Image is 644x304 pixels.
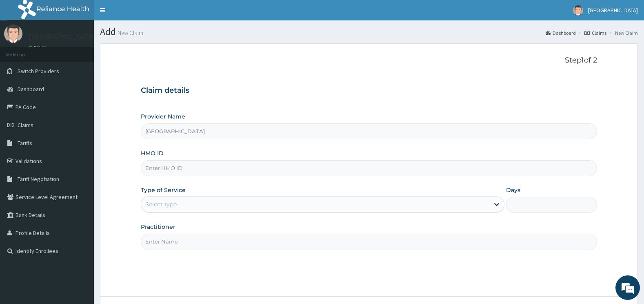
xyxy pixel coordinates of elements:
[607,29,638,36] li: New Claim
[18,139,32,147] span: Tariffs
[573,5,583,16] img: User Image
[18,67,59,75] span: Switch Providers
[4,25,22,43] img: User Image
[141,56,597,65] p: Step 1 of 2
[145,200,177,208] div: Select type
[29,33,96,40] p: [GEOGRAPHIC_DATA]
[29,45,48,50] a: Online
[116,30,143,36] small: New Claim
[18,85,44,93] span: Dashboard
[506,186,520,194] label: Days
[141,186,186,194] label: Type of Service
[100,27,638,37] h1: Add
[546,29,576,36] a: Dashboard
[584,29,606,36] a: Claims
[141,234,597,250] input: Enter Name
[141,86,597,95] h3: Claim details
[18,175,59,183] span: Tariff Negotiation
[588,7,638,14] span: [GEOGRAPHIC_DATA]
[141,223,175,231] label: Practitioner
[141,112,185,121] label: Provider Name
[141,160,597,176] input: Enter HMO ID
[18,121,33,129] span: Claims
[141,149,164,157] label: HMO ID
